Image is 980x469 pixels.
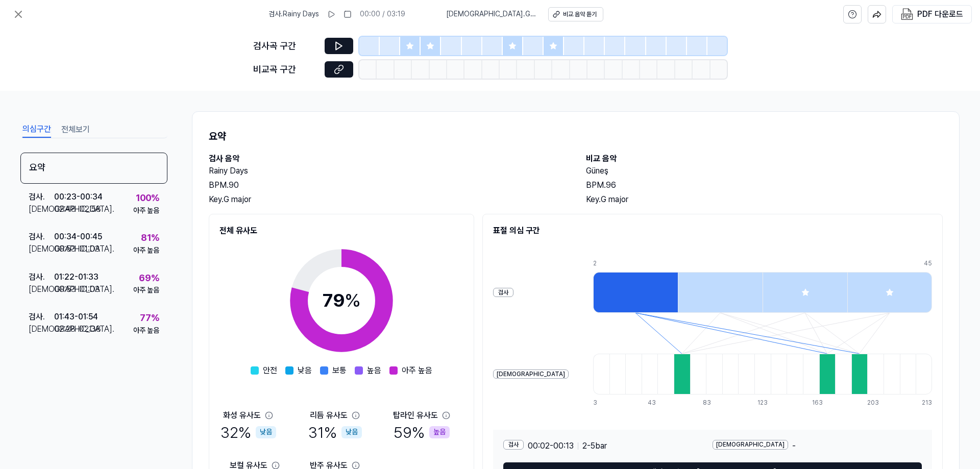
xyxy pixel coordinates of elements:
div: 01:43 - 01:54 [54,311,98,323]
div: 02:48 - 02:58 [54,203,101,215]
div: 검사 . [29,231,54,243]
div: - [713,440,922,452]
div: 45 [924,259,932,268]
div: 100 % [136,191,159,206]
span: 안전 [263,364,277,377]
span: % [345,289,361,311]
div: BPM. 90 [209,179,566,191]
div: 아주 높음 [133,326,159,336]
div: 낮음 [341,426,362,438]
div: 화성 유사도 [223,409,261,422]
div: 01:22 - 01:33 [54,271,99,283]
div: 00:53 - 01:03 [54,283,100,295]
div: 77 % [140,311,159,326]
div: [DEMOGRAPHIC_DATA] . [29,203,54,215]
span: 00:02 - 00:13 [528,440,574,452]
div: 검사 [503,440,524,450]
div: 79 [323,287,361,314]
button: help [843,5,862,23]
div: [DEMOGRAPHIC_DATA] . [29,323,54,335]
h2: Rainy Days [209,165,566,177]
div: 2 [593,259,678,268]
button: 비교 음악 듣기 [548,7,603,21]
div: 00:00 / 03:19 [360,9,405,19]
div: BPM. 96 [586,179,943,191]
div: 아주 높음 [133,206,159,216]
img: share [872,10,881,19]
h2: 전체 유사도 [219,225,463,237]
div: 검사 . [29,191,54,203]
button: 전체보기 [61,121,90,138]
h2: Güneş [586,165,943,177]
img: PDF Download [901,8,913,20]
div: 3 [593,399,609,407]
div: Key. G major [209,193,566,206]
div: 83 [703,399,719,407]
h2: 검사 음악 [209,153,566,165]
div: [DEMOGRAPHIC_DATA] . [29,243,54,255]
div: 203 [867,399,884,407]
button: 의심구간 [22,121,51,138]
div: 32 % [220,422,276,443]
h2: 표절 의심 구간 [493,225,932,237]
div: 00:23 - 00:34 [54,191,103,203]
div: 아주 높음 [133,285,159,295]
div: [DEMOGRAPHIC_DATA] . [29,283,54,295]
span: 낮음 [298,364,312,377]
div: 69 % [139,271,159,286]
div: 213 [922,399,932,407]
div: 비교 음악 듣기 [563,10,597,19]
div: 00:53 - 01:03 [54,243,100,255]
div: 리듬 유사도 [310,409,348,422]
div: 탑라인 유사도 [393,409,438,422]
div: 163 [812,399,828,407]
span: 검사 . Rainy Days [268,9,319,19]
div: 검사 [493,288,513,298]
div: 123 [757,399,774,407]
div: 아주 높음 [133,245,159,256]
div: Key. G major [586,193,943,206]
div: 요약 [20,153,167,184]
div: PDF 다운로드 [917,8,963,21]
span: 높음 [367,364,381,377]
span: 아주 높음 [402,364,432,377]
span: 보통 [332,364,347,377]
h1: 요약 [209,128,943,144]
span: 2 - 5 bar [582,440,607,452]
div: 00:34 - 00:45 [54,231,102,243]
span: [DEMOGRAPHIC_DATA] . Güneş [446,9,536,19]
svg: help [848,9,857,19]
button: PDF 다운로드 [899,6,965,23]
div: 검사곡 구간 [253,39,318,54]
div: 31 % [308,422,362,443]
div: 낮음 [256,426,276,438]
div: 검사 . [29,311,54,323]
div: 검사 . [29,271,54,283]
div: 43 [648,399,664,407]
div: 높음 [429,426,450,438]
div: [DEMOGRAPHIC_DATA] [493,369,569,379]
div: 59 % [394,422,450,443]
div: 비교곡 구간 [253,62,318,77]
div: 02:28 - 02:38 [54,323,101,335]
div: [DEMOGRAPHIC_DATA] [713,440,788,450]
div: 81 % [141,231,159,245]
h2: 비교 음악 [586,153,943,165]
